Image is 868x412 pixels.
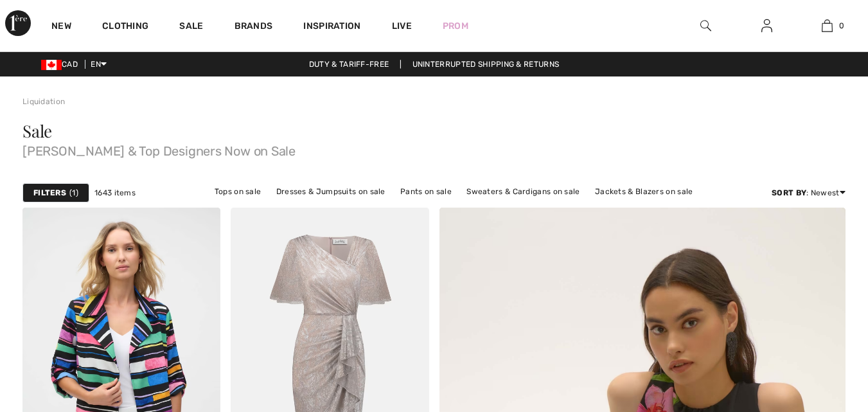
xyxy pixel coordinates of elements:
span: 1 [69,187,78,199]
img: search the website [700,18,711,33]
a: Sale [179,21,203,34]
a: Brands [235,21,273,34]
span: Inspiration [303,21,360,34]
a: Liquidation [22,97,65,106]
a: Jackets & Blazers on sale [589,183,700,200]
a: Skirts on sale [379,200,443,217]
a: Dresses & Jumpsuits on sale [270,183,392,200]
img: My Info [761,18,772,33]
img: Canadian Dollar [41,60,62,70]
a: Outerwear on sale [445,200,528,217]
a: Pants on sale [394,183,458,200]
span: 0 [839,20,844,31]
span: Sale [22,120,52,142]
a: Tops on sale [208,183,268,200]
div: : Newest [772,187,846,199]
a: Prom [443,19,468,33]
a: Sweaters & Cardigans on sale [460,183,586,200]
img: My Bag [822,18,833,33]
a: Clothing [102,21,148,34]
img: 1ère Avenue [5,10,31,36]
a: New [51,21,71,34]
span: 1643 items [94,187,136,199]
span: CAD [41,60,83,69]
a: Sign In [751,18,783,34]
iframe: Opens a widget where you can chat to one of our agents [786,316,855,348]
span: [PERSON_NAME] & Top Designers Now on Sale [22,139,846,157]
strong: Sort By [772,188,806,197]
a: Live [392,19,412,33]
a: 0 [797,18,857,33]
strong: Filters [33,187,66,199]
span: EN [91,60,107,69]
